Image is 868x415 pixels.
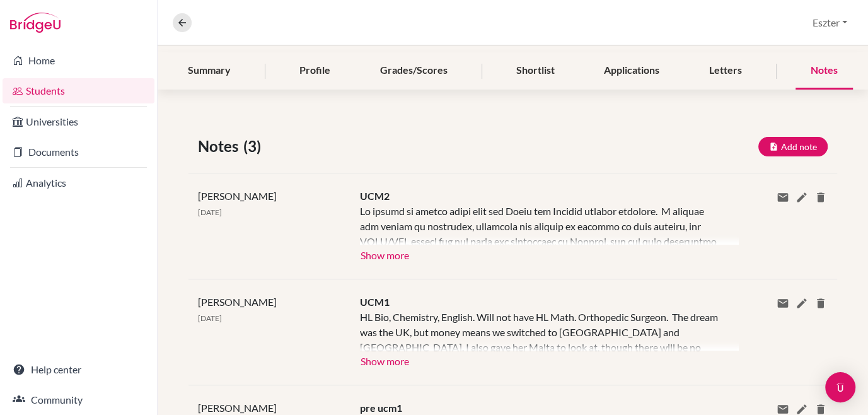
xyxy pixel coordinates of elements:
[360,310,719,351] div: HL Bio, Chemistry, English. Will not have HL Math. Orthopedic Surgeon. The dream was the UK, but ...
[3,78,154,103] a: Students
[198,313,222,323] span: [DATE]
[360,402,402,414] span: pre ucm1
[3,139,154,165] a: Documents
[360,190,390,202] span: UCM2
[807,11,853,35] button: Eszter
[10,13,61,33] img: Bridge-U
[360,204,719,245] div: Lo ipsumd si ametco adipi elit sed Doeiu tem Incidid utlabor etdolore. M aliquae adm veniam qu no...
[198,135,243,158] span: Notes
[198,190,277,202] span: [PERSON_NAME]
[365,52,463,90] div: Grades/Scores
[3,387,154,412] a: Community
[796,52,853,90] div: Notes
[360,351,410,370] button: Show more
[3,357,154,382] a: Help center
[694,52,757,90] div: Letters
[243,135,266,158] span: (3)
[360,296,390,308] span: UCM1
[173,52,246,90] div: Summary
[198,296,277,308] span: [PERSON_NAME]
[284,52,345,90] div: Profile
[589,52,674,90] div: Applications
[360,245,410,264] button: Show more
[198,402,277,414] span: [PERSON_NAME]
[3,48,154,73] a: Home
[825,372,855,402] div: Open Intercom Messenger
[3,109,154,134] a: Universities
[3,170,154,196] a: Analytics
[198,208,222,217] span: [DATE]
[501,52,570,90] div: Shortlist
[758,137,828,156] button: Add note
